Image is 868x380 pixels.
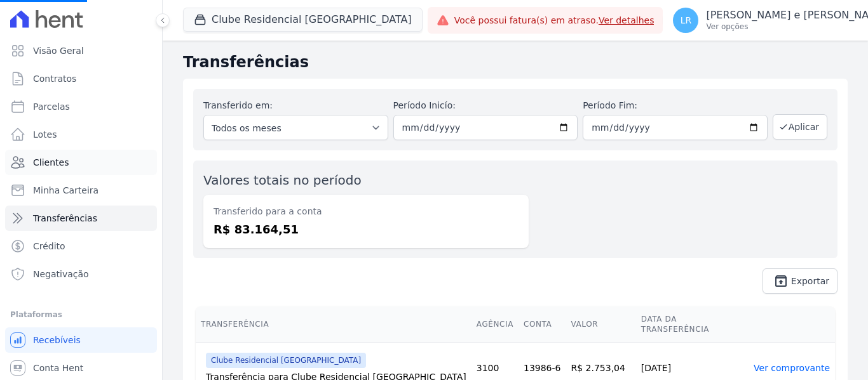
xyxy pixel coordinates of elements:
[519,306,566,343] th: Conta
[33,184,98,197] span: Minha Carteira
[5,150,157,175] a: Clientes
[5,94,157,119] a: Parcelas
[33,334,81,346] span: Recebíveis
[10,307,152,322] div: Plataformas
[5,327,157,353] a: Recebíveis
[203,173,362,188] label: Valores totais no período
[33,156,69,169] span: Clientes
[33,240,65,252] span: Crédito
[33,44,84,57] span: Visão Geral
[5,233,157,259] a: Crédito
[583,99,768,112] label: Período Fim:
[636,306,749,343] th: Data da Transferência
[5,66,157,91] a: Contratos
[33,362,83,374] span: Conta Hent
[183,51,848,74] h2: Transferências
[791,277,829,285] span: Exportar
[454,14,654,27] span: Você possui fatura(s) em atraso.
[754,363,830,373] a: Ver comprovante
[471,306,519,343] th: Agência
[681,16,692,25] span: LR
[214,205,519,218] dt: Transferido para a conta
[214,221,519,238] dd: R$ 83.164,51
[203,100,273,110] label: Transferido em:
[566,306,635,343] th: Valor
[773,114,827,140] button: Aplicar
[33,72,76,85] span: Contratos
[5,178,157,203] a: Minha Carteira
[33,100,70,113] span: Parcelas
[33,212,97,225] span: Transferências
[393,99,578,112] label: Período Inicío:
[5,261,157,287] a: Negativação
[5,206,157,231] a: Transferências
[599,15,654,25] a: Ver detalhes
[773,273,789,289] i: unarchive
[33,128,57,141] span: Lotes
[206,353,366,368] span: Clube Residencial [GEOGRAPHIC_DATA]
[5,38,157,63] a: Visão Geral
[196,306,471,343] th: Transferência
[183,8,423,32] button: Clube Residencial [GEOGRAPHIC_DATA]
[763,268,837,294] a: unarchive Exportar
[5,122,157,147] a: Lotes
[33,268,89,280] span: Negativação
